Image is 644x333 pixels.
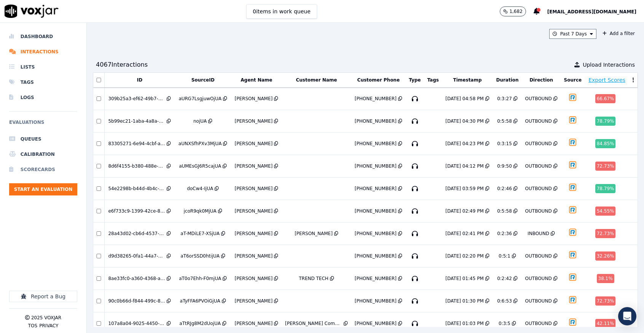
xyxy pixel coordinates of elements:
[445,163,483,169] div: [DATE] 04:12 PM
[445,320,483,327] div: [DATE] 01:03 PM
[355,163,397,169] div: [PHONE_NUMBER]
[9,162,77,177] a: Scorecards
[9,131,77,147] a: Queues
[445,298,483,304] div: [DATE] 01:30 PM
[355,118,397,124] div: [PHONE_NUMBER]
[9,90,77,105] a: Logs
[108,141,165,147] div: 83305271-6e94-4cbf-a084-ae690d37d865
[295,231,333,237] div: [PERSON_NAME]
[595,319,616,328] div: 42.11 %
[355,320,397,327] div: [PHONE_NUMBER]
[497,141,512,147] div: 0:3:15
[445,186,483,192] div: [DATE] 03:59 PM
[497,163,512,169] div: 0:9:50
[355,231,397,237] div: [PHONE_NUMBER]
[179,275,221,282] div: aT0o7Ehh-F0mjUA
[525,141,552,147] div: OUTBOUND
[566,203,579,216] img: RINGCENTRAL_OFFICE_icon
[9,291,77,302] button: Report a Bug
[497,186,512,192] div: 0:2:46
[445,96,483,102] div: [DATE] 04:58 PM
[595,296,616,306] div: 72.73 %
[355,186,397,192] div: [PHONE_NUMBER]
[96,60,148,69] div: 4067 Interaction s
[9,29,77,44] a: Dashboard
[355,208,397,214] div: [PHONE_NUMBER]
[566,226,579,239] img: RINGCENTRAL_OFFICE_icon
[235,298,273,304] div: [PERSON_NAME]
[355,141,397,147] div: [PHONE_NUMBER]
[39,323,58,329] button: Privacy
[179,320,221,327] div: aTtRJg8M2dUojUA
[566,91,579,104] img: RINGCENTRAL_OFFICE_icon
[180,298,220,304] div: aTyFFA6PVOiGjUA
[108,208,165,214] div: e6f733c9-1399-42ce-8fea-54b6f947fa5d
[497,275,512,282] div: 0:2:42
[9,44,77,59] a: Interactions
[595,162,616,171] div: 72.73 %
[496,77,518,83] button: Duration
[497,231,512,237] div: 0:2:36
[574,61,635,69] button: Upload Interactions
[509,8,522,14] p: 1,682
[500,6,526,16] button: 1,682
[108,253,165,259] div: d9d38265-0fa1-44a7-adcc-8df728e07cc2
[296,77,337,83] button: Customer Name
[595,139,616,148] div: 84.85 %
[355,253,397,259] div: [PHONE_NUMBER]
[9,183,77,195] button: Start an Evaluation
[409,77,421,83] button: Type
[235,320,273,327] div: [PERSON_NAME]
[9,147,77,162] a: Calibration
[5,5,59,18] img: voxjar logo
[180,231,220,237] div: aT-MDiLE7-XSjUA
[108,118,165,124] div: 5b99ec21-1aba-4a8a-95bd-49b72e680a77
[453,77,482,83] button: Timestamp
[108,275,165,282] div: 8ae33fc0-a360-4368-af13-54bf56f39665
[108,231,165,237] div: 28a43d02-cb6d-4537-9b7e-e97fef276e44
[235,231,273,237] div: [PERSON_NAME]
[549,29,596,39] button: Past 7 Days
[299,275,328,282] div: TREND TECH
[285,320,342,327] div: [PERSON_NAME] Company
[564,77,582,83] button: Source
[595,117,616,126] div: 78.79 %
[588,76,625,84] button: Export Scores
[597,274,614,283] div: 38.1 %
[108,298,165,304] div: 90c0b66d-f844-499c-8cfd-258efb66a347
[566,113,579,126] img: RINGCENTRAL_OFFICE_icon
[180,253,220,259] div: aT6orSSD0htijUA
[525,253,552,259] div: OUTBOUND
[525,118,552,124] div: OUTBOUND
[583,61,635,69] span: Upload Interactions
[355,96,397,102] div: [PHONE_NUMBER]
[445,141,483,147] div: [DATE] 04:23 PM
[528,231,549,237] div: INBOUND
[525,320,552,327] div: OUTBOUND
[31,315,61,321] p: 2025 Voxjar
[500,6,533,16] button: 1,682
[566,293,579,306] img: RINGCENTRAL_OFFICE_icon
[595,184,616,193] div: 78.79 %
[9,59,77,75] li: Lists
[525,275,552,282] div: OUTBOUND
[179,96,222,102] div: aURG7LsgjuwOjUA
[28,323,37,329] button: TOS
[9,75,77,90] a: Tags
[566,271,579,284] img: RINGCENTRAL_OFFICE_icon
[357,77,400,83] button: Customer Phone
[235,186,273,192] div: [PERSON_NAME]
[235,275,273,282] div: [PERSON_NAME]
[246,4,317,19] button: 0items in work queue
[108,96,165,102] div: 309b25a3-ef62-49b7-91d7-2be03aa93e23
[445,231,483,237] div: [DATE] 02:41 PM
[525,96,552,102] div: OUTBOUND
[235,163,273,169] div: [PERSON_NAME]
[525,163,552,169] div: OUTBOUND
[355,275,397,282] div: [PHONE_NUMBER]
[497,118,512,124] div: 0:5:58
